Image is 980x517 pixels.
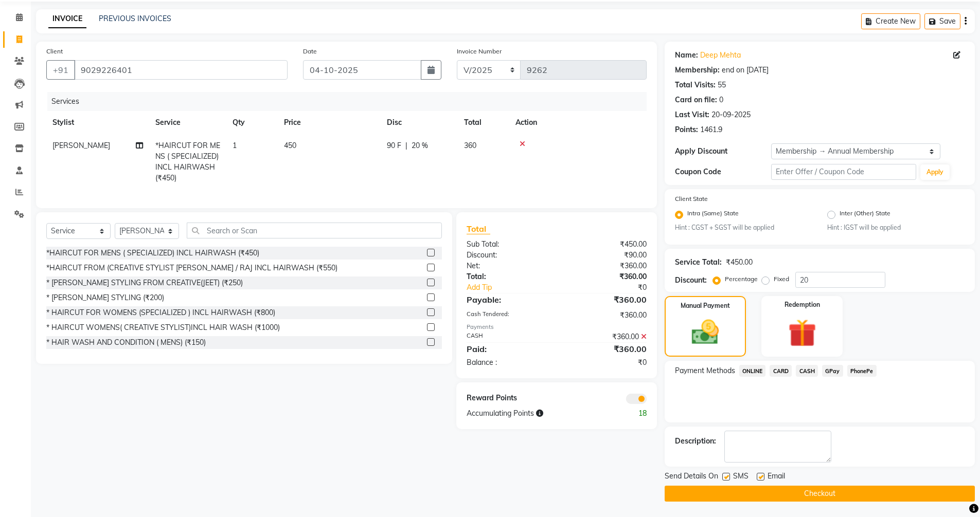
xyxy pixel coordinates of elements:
span: CARD [770,365,792,377]
label: Intra (Same) State [687,209,739,221]
th: Stylist [46,111,149,134]
span: | [405,140,407,151]
th: Price [278,111,381,134]
label: Fixed [774,274,789,284]
span: Payment Methods [675,365,735,376]
div: ₹360.00 [557,331,654,342]
button: Checkout [665,486,975,502]
input: Search by Name/Mobile/Email/Code [74,60,288,80]
div: Cash Tendered: [459,310,557,321]
th: Total [458,111,509,134]
div: Services [47,92,654,111]
div: end on [DATE] [722,65,769,76]
span: 20 % [412,140,428,151]
th: Action [509,111,647,134]
div: * HAIRCUT FOR WOMENS (SPECIALIZED ) INCL HAIRWASH (₹800) [46,307,275,318]
span: 360 [464,141,476,150]
span: ONLINE [739,365,766,377]
div: Sub Total: [459,239,557,250]
div: 55 [718,80,726,90]
div: * [PERSON_NAME] STYLING (₹200) [46,292,164,303]
label: Client State [675,194,708,204]
div: ₹360.00 [557,310,654,321]
div: Payments [467,323,646,331]
a: INVOICE [48,10,86,28]
button: Create New [861,13,920,29]
div: ₹0 [573,282,654,293]
input: Enter Offer / Coupon Code [771,164,916,180]
div: ₹360.00 [557,261,654,271]
label: Manual Payment [681,301,730,310]
div: Apply Discount [675,146,772,157]
div: ₹450.00 [726,257,753,268]
div: Net: [459,261,557,271]
label: Redemption [785,300,820,309]
span: 90 F [387,140,401,151]
th: Disc [381,111,458,134]
label: Invoice Number [457,47,502,56]
div: Discount: [459,250,557,261]
th: Qty [226,111,278,134]
div: Last Visit: [675,109,709,120]
div: Coupon Code [675,167,772,177]
span: GPay [822,365,843,377]
div: ₹360.00 [557,293,654,306]
div: * [PERSON_NAME] STYLING FROM CREATIVE(JEET) (₹250) [46,278,243,288]
div: Paid: [459,343,557,355]
div: Total: [459,271,557,282]
label: Client [46,47,63,56]
button: Save [924,13,960,29]
div: 0 [719,95,723,105]
span: Email [768,471,785,484]
div: ₹90.00 [557,250,654,261]
div: Membership: [675,65,720,76]
span: SMS [733,471,749,484]
a: Deep Mehta [700,50,741,61]
span: Total [467,224,490,234]
img: _gift.svg [779,316,825,350]
div: ₹450.00 [557,239,654,250]
span: 1 [233,141,237,150]
div: Service Total: [675,257,722,268]
div: 20-09-2025 [711,109,751,120]
label: Percentage [725,274,758,284]
label: Date [303,47,317,56]
div: Description: [675,436,716,447]
div: Discount: [675,275,707,286]
div: Name: [675,50,698,61]
div: Reward Points [459,393,557,404]
div: Accumulating Points [459,408,605,419]
div: ₹0 [557,357,654,368]
span: [PERSON_NAME] [52,141,110,150]
div: * HAIRCUT WOMENS( CREATIVE STYLIST)INCL HAIR WASH (₹1000) [46,322,280,333]
span: Send Details On [665,471,718,484]
div: 18 [605,408,654,419]
div: ₹360.00 [557,271,654,282]
div: CASH [459,331,557,342]
div: Payable: [459,293,557,306]
a: Add Tip [459,282,573,293]
span: CASH [796,365,818,377]
div: 1461.9 [700,124,722,135]
span: 450 [284,141,296,150]
small: Hint : CGST + SGST will be applied [675,223,812,232]
div: ₹360.00 [557,343,654,355]
input: Search or Scan [187,223,442,238]
div: Card on file: [675,95,717,105]
div: Balance : [459,357,557,368]
div: Total Visits: [675,80,716,90]
div: *HAIRCUT FROM (CREATIVE STYLIST [PERSON_NAME] / RAJ INCL HAIRWASH (₹550) [46,263,337,273]
div: *HAIRCUT FOR MENS ( SPECIALIZED) INCL HAIRWASH (₹450) [46,248,259,258]
button: +91 [46,60,75,80]
div: Points: [675,124,698,135]
button: Apply [920,164,950,180]
span: *HAIRCUT FOR MENS ( SPECIALIZED) INCL HAIRWASH (₹450) [155,141,220,182]
img: _cash.svg [683,317,727,348]
div: * HAIR WASH AND CONDITION ( MENS) (₹150) [46,337,206,348]
span: PhonePe [847,365,877,377]
th: Service [149,111,226,134]
a: PREVIOUS INVOICES [99,14,171,23]
label: Inter (Other) State [840,209,890,221]
small: Hint : IGST will be applied [827,223,965,232]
